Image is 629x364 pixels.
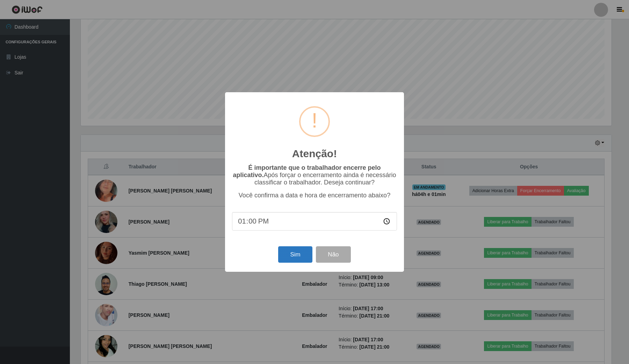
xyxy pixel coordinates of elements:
[292,147,337,160] h2: Atenção!
[233,164,381,179] b: É importante que o trabalhador encerre pelo aplicativo.
[316,246,350,263] button: Não
[232,164,397,186] p: Após forçar o encerramento ainda é necessário classificar o trabalhador. Deseja continuar?
[232,192,397,199] p: Você confirma a data e hora de encerramento abaixo?
[278,246,312,263] button: Sim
